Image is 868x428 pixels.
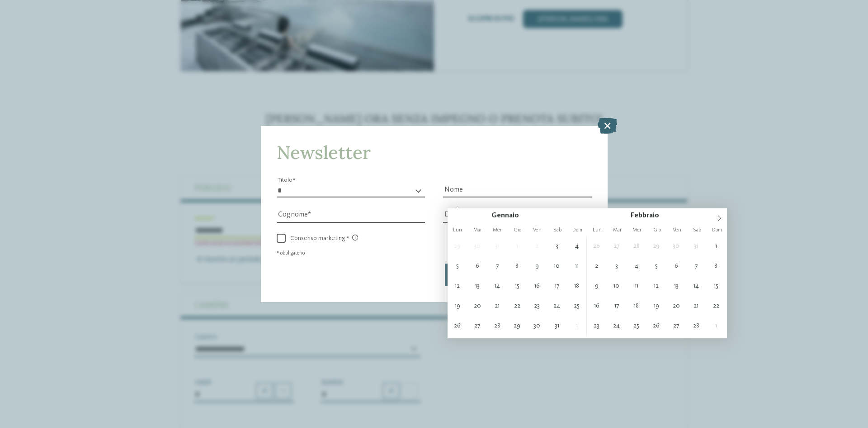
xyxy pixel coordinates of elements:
span: Consenso marketing [286,235,358,242]
span: Febbraio 17, 2026 [607,296,627,316]
span: Gennaio 21, 2026 [487,296,507,316]
span: Gennaio 28, 2026 [487,316,507,336]
span: Gennaio 1, 2026 [507,236,527,256]
span: Gennaio 16, 2026 [527,276,547,296]
input: Year [659,212,686,219]
span: Mar [607,227,627,233]
span: Dom [567,227,587,233]
span: Mer [627,227,647,233]
span: Gennaio 6, 2026 [467,256,487,276]
span: Gennaio 30, 2026 [666,236,686,256]
span: Ven [667,227,687,233]
span: Gennaio 18, 2026 [567,276,587,296]
span: Febbraio [631,212,659,219]
span: Gennaio 23, 2026 [527,296,547,316]
span: Gennaio 11, 2026 [567,256,587,276]
span: Febbraio 19, 2026 [646,296,666,316]
span: Febbraio 7, 2026 [686,256,706,276]
span: Febbraio 27, 2026 [666,316,686,336]
span: Febbraio 23, 2026 [587,316,607,336]
span: Febbraio 25, 2026 [627,316,646,336]
span: Mer [487,227,507,233]
span: Gio [507,227,527,233]
span: Febbraio 21, 2026 [686,296,706,316]
span: Febbraio 20, 2026 [666,296,686,316]
span: Marzo 1, 2026 [706,316,726,336]
span: Febbraio 8, 2026 [706,256,726,276]
span: Gennaio 29, 2026 [507,316,527,336]
span: Gennaio 26, 2026 [448,316,467,336]
span: Gennaio 13, 2026 [467,276,487,296]
span: Gennaio 17, 2026 [547,276,567,296]
span: Febbraio 15, 2026 [706,276,726,296]
span: Lun [587,227,607,233]
span: Lun [448,227,467,233]
span: Sab [687,227,707,233]
span: Febbraio 14, 2026 [686,276,706,296]
span: Febbraio 26, 2026 [646,316,666,336]
span: Gennaio 3, 2026 [547,236,567,256]
span: Gennaio 9, 2026 [527,256,547,276]
span: Febbraio 5, 2026 [646,256,666,276]
input: Year [519,212,546,219]
span: Gennaio 14, 2026 [487,276,507,296]
span: Ven [528,227,547,233]
span: Gennaio 29, 2026 [646,236,666,256]
span: Gennaio 7, 2026 [487,256,507,276]
span: Febbraio 18, 2026 [627,296,646,316]
span: Febbraio 1, 2026 [706,236,726,256]
span: Gennaio 15, 2026 [507,276,527,296]
span: Febbraio 22, 2026 [706,296,726,316]
span: Mar [467,227,487,233]
span: Gennaio 24, 2026 [547,296,567,316]
span: Febbraio 11, 2026 [627,276,646,296]
span: Febbraio 13, 2026 [666,276,686,296]
span: Gennaio 4, 2026 [567,236,587,256]
span: Dicembre 29, 2025 [448,236,467,256]
span: Newsletter [277,141,371,164]
button: Iscriviti ora [445,264,592,286]
span: Gennaio 30, 2026 [527,316,547,336]
span: Gennaio 8, 2026 [507,256,527,276]
span: Gennaio 20, 2026 [467,296,487,316]
span: Gio [647,227,667,233]
span: Febbraio 3, 2026 [607,256,627,276]
span: Dicembre 30, 2025 [467,236,487,256]
span: Febbraio 9, 2026 [587,276,607,296]
span: * obbligatorio [277,250,305,256]
span: Dom [707,227,727,233]
span: Gennaio 12, 2026 [448,276,467,296]
span: Febbraio 2, 2026 [587,256,607,276]
span: Gennaio 31, 2026 [686,236,706,256]
span: Gennaio 27, 2026 [467,316,487,336]
span: Gennaio 26, 2026 [587,236,607,256]
span: Gennaio 31, 2026 [547,316,567,336]
span: Gennaio [491,212,519,219]
span: Febbraio 6, 2026 [666,256,686,276]
span: Gennaio 25, 2026 [567,296,587,316]
span: Febbraio 12, 2026 [646,276,666,296]
span: Febbraio 10, 2026 [607,276,627,296]
span: Febbraio 1, 2026 [567,316,587,336]
span: Gennaio 10, 2026 [547,256,567,276]
span: Gennaio 28, 2026 [627,236,646,256]
span: Gennaio 2, 2026 [527,236,547,256]
span: Gennaio 5, 2026 [448,256,467,276]
span: Febbraio 24, 2026 [607,316,627,336]
span: Febbraio 4, 2026 [627,256,646,276]
span: Dicembre 31, 2025 [487,236,507,256]
span: Gennaio 22, 2026 [507,296,527,316]
span: Gennaio 19, 2026 [448,296,467,316]
span: Gennaio 27, 2026 [607,236,627,256]
span: Febbraio 28, 2026 [686,316,706,336]
span: Febbraio 16, 2026 [587,296,607,316]
span: Sab [547,227,567,233]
